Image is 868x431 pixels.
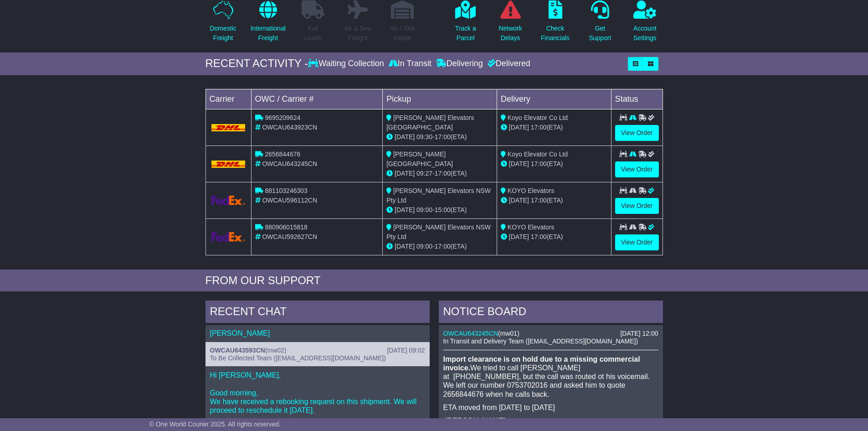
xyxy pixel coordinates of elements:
[205,57,308,70] div: RECENT ACTIVITY -
[531,197,547,204] span: 17:00
[416,170,432,177] span: 09:27
[210,347,425,354] div: ( )
[387,347,425,354] div: [DATE] 09:02
[211,161,246,168] img: DHL.png
[265,151,300,158] span: 2656844676
[501,123,607,132] div: (ETA)
[435,243,451,250] span: 17:00
[262,160,317,167] span: OWCAU643245CN
[531,160,547,167] span: 17:00
[251,24,286,43] p: International Freight
[615,198,659,214] a: View Order
[501,159,607,169] div: (ETA)
[267,347,284,354] span: mw02
[485,59,530,69] div: Delivered
[211,196,246,205] img: GetCarrierServiceLogo
[205,274,663,287] div: FROM OUR SUPPORT
[509,197,529,204] span: [DATE]
[509,124,529,131] span: [DATE]
[497,89,611,109] td: Delivery
[541,24,570,43] p: Check Financials
[509,233,529,240] span: [DATE]
[210,24,236,43] p: Domestic Freight
[386,169,493,178] div: - (ETA)
[265,187,307,194] span: 881103246303
[386,114,474,131] span: [PERSON_NAME] Elevators [GEOGRAPHIC_DATA]
[390,24,415,43] p: Air / Sea Depot
[205,89,251,109] td: Carrier
[265,223,307,231] span: 880906015818
[620,330,658,338] div: [DATE] 12:00
[395,133,415,140] span: [DATE]
[508,187,555,194] span: KOYO Elevators
[435,206,451,213] span: 15:00
[435,133,451,140] span: 17:00
[509,160,529,167] span: [DATE]
[395,206,415,213] span: [DATE]
[434,59,485,69] div: Delivering
[443,338,638,345] span: In Transit and Delivery Team ([EMAIL_ADDRESS][DOMAIN_NAME])
[633,24,657,43] p: Account Settings
[455,24,476,43] p: Track a Parcel
[386,242,493,251] div: - (ETA)
[395,170,415,177] span: [DATE]
[615,234,659,250] a: View Order
[443,416,658,425] p: -[PERSON_NAME]
[531,233,547,240] span: 17:00
[501,196,607,205] div: (ETA)
[443,403,658,412] p: ETA moved from [DATE] to [DATE]
[498,24,522,43] p: Network Delays
[615,161,659,177] a: View Order
[443,355,640,372] strong: Import clearance is on hold due to a missing commercial invoice.
[615,125,659,141] a: View Order
[508,114,568,121] span: Koyo Elevator Co Ltd
[531,124,547,131] span: 17:00
[443,355,658,399] p: We tried to call [PERSON_NAME] at [PHONE_NUMBER], but the call was routed ot his voicemail. We le...
[308,59,386,69] div: Waiting Collection
[265,114,300,121] span: 9695209624
[435,170,451,177] span: 17:00
[205,301,430,325] div: RECENT CHAT
[611,89,663,109] td: Status
[443,330,498,337] a: OWCAU643245CN
[383,89,497,109] td: Pickup
[508,223,555,231] span: KOYO Elevators
[589,24,611,43] p: Get Support
[211,124,246,131] img: DHL.png
[262,197,317,204] span: OWCAU596112CN
[262,233,317,240] span: OWCAU592627CN
[262,124,317,131] span: OWCAU643923CN
[439,301,663,325] div: NOTICE BOARD
[211,232,246,242] img: GetCarrierServiceLogo
[386,205,493,215] div: - (ETA)
[500,330,517,337] span: mw01
[416,243,432,250] span: 09:00
[501,232,607,242] div: (ETA)
[443,330,658,338] div: ( )
[344,24,371,43] p: Air & Sea Freight
[210,354,386,362] span: To Be Collected Team ([EMAIL_ADDRESS][DOMAIN_NAME])
[395,243,415,250] span: [DATE]
[386,59,434,69] div: In Transit
[508,151,568,158] span: Koyo Elevator Co Ltd
[386,187,491,204] span: [PERSON_NAME] Elevators NSW Pty Ltd
[386,132,493,142] div: - (ETA)
[386,151,453,167] span: [PERSON_NAME] [GEOGRAPHIC_DATA]
[302,24,324,43] p: Full Loads
[416,133,432,140] span: 09:30
[210,329,425,338] p: [PERSON_NAME]
[149,421,281,428] span: © One World Courier 2025. All rights reserved.
[251,89,383,109] td: OWC / Carrier #
[416,206,432,213] span: 09:00
[386,223,491,240] span: [PERSON_NAME] Elevators NSW Pty Ltd
[210,347,265,354] a: OWCAU643593CN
